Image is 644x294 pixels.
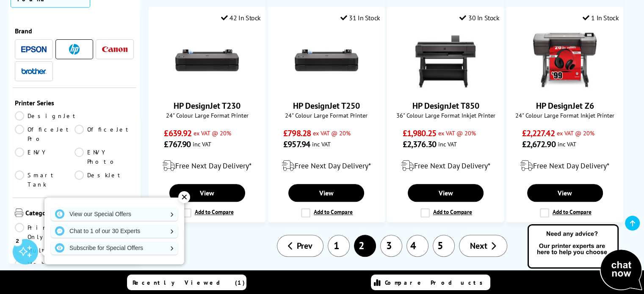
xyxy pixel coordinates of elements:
[536,100,594,111] a: HP DesignJet Z6
[175,85,239,93] a: HP DesignJet T230
[273,111,380,119] span: 24" Colour Large Format Printer
[164,128,191,139] span: £639.92
[540,208,591,217] label: Add to Compare
[301,208,353,217] label: Add to Compare
[127,275,246,290] a: Recently Viewed (1)
[380,235,402,257] a: 3
[328,235,350,257] a: 1
[403,139,436,150] span: £2,376.30
[169,184,245,202] a: View
[433,235,455,257] a: 5
[525,223,644,292] img: Open Live Chat window
[182,208,234,217] label: Add to Compare
[21,68,47,74] img: Brother
[102,44,127,55] a: Canon
[392,154,499,178] div: modal_delivery
[414,28,477,92] img: HP DesignJet T850
[527,184,603,202] a: View
[164,139,191,150] span: £767.90
[51,241,178,255] a: Subscribe for Special Offers
[459,14,499,22] div: 30 In Stock
[511,154,619,178] div: modal_delivery
[13,236,22,245] div: 2
[403,128,436,139] span: £1,980.25
[288,184,364,202] a: View
[406,235,428,257] a: 4
[459,235,507,257] a: Next
[557,140,576,148] span: inc VAT
[583,14,619,22] div: 1 In Stock
[371,275,490,290] a: Compare Products
[412,100,479,111] a: HP DesignJet T850
[283,128,311,139] span: £798.28
[153,154,261,178] div: modal_delivery
[438,140,457,148] span: inc VAT
[511,111,619,119] span: 24" Colour Large Format Inkjet Printer
[21,44,47,55] a: Epson
[556,129,594,137] span: ex VAT @ 20%
[21,46,47,52] img: Epson
[15,209,23,217] img: Category
[25,209,134,219] span: Category
[153,111,261,119] span: 24" Colour Large Format Printer
[283,139,310,150] span: £957.94
[15,99,134,107] span: Printer Series
[62,44,87,55] a: HP
[522,128,555,139] span: £2,227.42
[175,28,239,92] img: HP DesignJet T230
[21,66,47,77] a: Brother
[295,85,358,93] a: HP DesignJet T250
[193,129,231,137] span: ex VAT @ 20%
[470,240,487,251] span: Next
[69,44,80,55] img: HP
[297,240,312,251] span: Prev
[15,223,75,242] a: Print Only
[75,170,134,189] a: DeskJet
[414,85,477,93] a: HP DesignJet T850
[420,208,472,217] label: Add to Compare
[533,85,597,93] a: HP DesignJet Z6
[102,47,127,52] img: Canon
[408,184,484,202] a: View
[174,100,240,111] a: HP DesignJet T230
[295,28,358,92] img: HP DesignJet T250
[340,14,380,22] div: 31 In Stock
[438,129,476,137] span: ex VAT @ 20%
[133,279,245,286] span: Recently Viewed (1)
[293,100,360,111] a: HP DesignJet T250
[178,191,190,203] div: ✕
[193,140,211,148] span: inc VAT
[15,27,134,35] span: Brand
[51,224,178,238] a: Chat to 1 of our 30 Experts
[15,111,79,121] a: DesignJet
[277,235,323,257] a: Prev
[533,28,597,92] img: HP DesignJet Z6
[51,207,178,221] a: View our Special Offers
[15,170,75,189] a: Smart Tank
[75,148,134,166] a: ENVY Photo
[273,154,380,178] div: modal_delivery
[313,129,351,137] span: ex VAT @ 20%
[312,140,331,148] span: inc VAT
[75,125,134,143] a: OfficeJet
[392,111,499,119] span: 36" Colour Large Format Inkjet Printer
[15,125,75,143] a: OfficeJet Pro
[221,14,261,22] div: 42 In Stock
[522,139,556,150] span: £2,672.90
[385,279,487,286] span: Compare Products
[15,148,75,166] a: ENVY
